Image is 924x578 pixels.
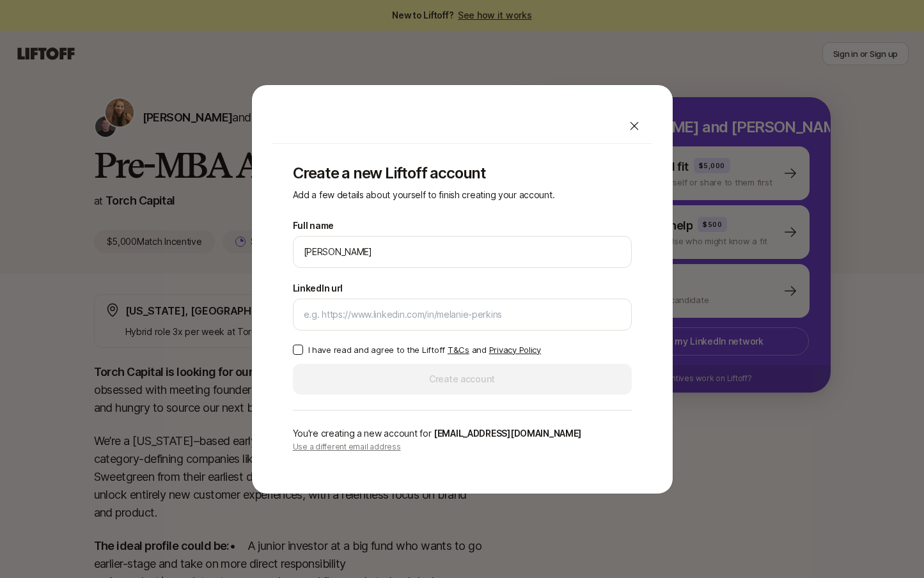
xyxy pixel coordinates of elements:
button: I have read and agree to the Liftoff T&Cs and Privacy Policy [293,345,303,355]
p: You're creating a new account for [293,426,632,441]
a: Privacy Policy [489,345,541,355]
a: T&Cs [448,345,469,355]
p: Add a few details about yourself to finish creating your account. [293,187,632,203]
p: We'll use Nia as your preferred name. [293,270,466,273]
p: I have read and agree to the Liftoff and [308,343,541,356]
label: LinkedIn url [293,281,343,296]
label: Full name [293,218,334,233]
span: [EMAIL_ADDRESS][DOMAIN_NAME] [434,428,581,439]
p: Use a different email address [293,441,632,453]
input: e.g. https://www.linkedin.com/in/melanie-perkins [304,307,621,322]
input: e.g. Melanie Perkins [304,244,621,260]
p: Create a new Liftoff account [293,164,632,182]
